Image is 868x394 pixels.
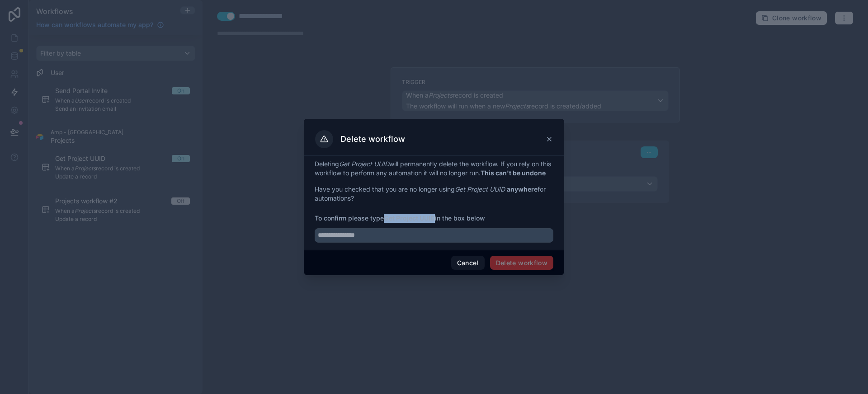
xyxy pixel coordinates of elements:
strong: anywhere [507,185,538,193]
strong: This can't be undone [481,169,546,177]
p: Have you checked that you are no longer using for automations? [315,185,553,203]
button: Cancel [451,256,485,270]
strong: Get Project UUID [384,214,435,222]
em: Get Project UUID [455,185,505,193]
span: To confirm please type in the box below [315,214,553,223]
p: Deleting will permanently delete the workflow. If you rely on this workflow to perform any automa... [315,159,553,178]
em: Get Project UUID [339,160,389,168]
h3: Delete workflow [340,134,405,145]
